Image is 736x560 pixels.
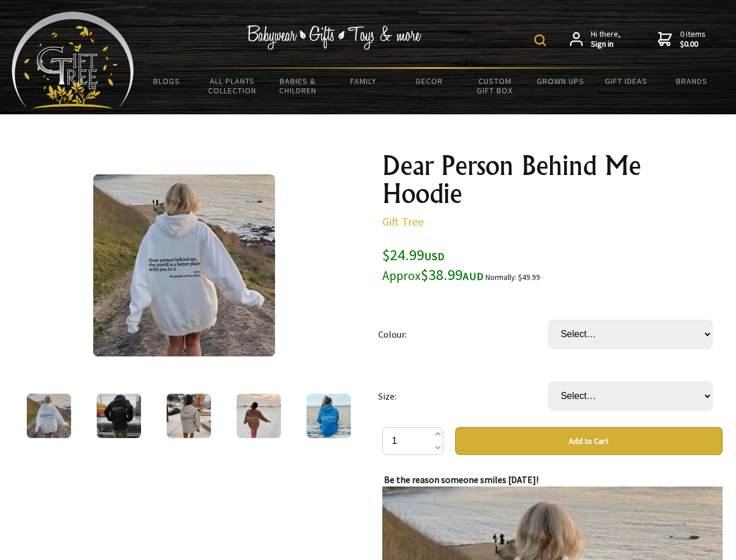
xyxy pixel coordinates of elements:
img: Babyware - Gifts - Toys and more... [12,12,134,108]
img: Dear Person Behind Me Hoodie [237,394,281,438]
img: Dear Person Behind Me Hoodie [307,394,351,438]
a: BLOGS [134,69,200,93]
span: $24.99 $38.99 [382,245,484,284]
img: product search [534,34,546,46]
a: Family [331,69,397,93]
td: Size: [378,365,548,427]
small: Normally: $49.99 [485,272,540,282]
a: Gift Ideas [593,69,659,93]
span: USD [424,250,445,263]
a: Brands [659,69,725,93]
td: Colour: [378,303,548,365]
img: Dear Person Behind Me Hoodie [27,394,71,438]
h1: Dear Person Behind Me Hoodie [382,152,723,208]
a: All Plants Collection [200,69,266,103]
span: AUD [463,269,484,283]
img: Dear Person Behind Me Hoodie [97,394,141,438]
strong: Sign in [591,39,621,50]
strong: $0.00 [680,39,706,50]
a: Babies & Children [265,69,331,103]
a: Custom Gift Box [462,69,528,103]
img: Dear Person Behind Me Hoodie [167,394,211,438]
a: Gift Tree [382,214,424,229]
button: Add to Cart [455,427,723,455]
img: Babywear - Gifts - Toys & more [247,25,422,50]
img: Dear Person Behind Me Hoodie [93,174,275,356]
small: Approx [382,268,421,283]
span: Hi there, [591,29,621,50]
a: Decor [396,69,462,93]
span: 0 items [680,29,706,50]
a: Grown Ups [527,69,593,93]
a: 0 items$0.00 [658,29,706,50]
a: Hi there,Sign in [570,29,621,50]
